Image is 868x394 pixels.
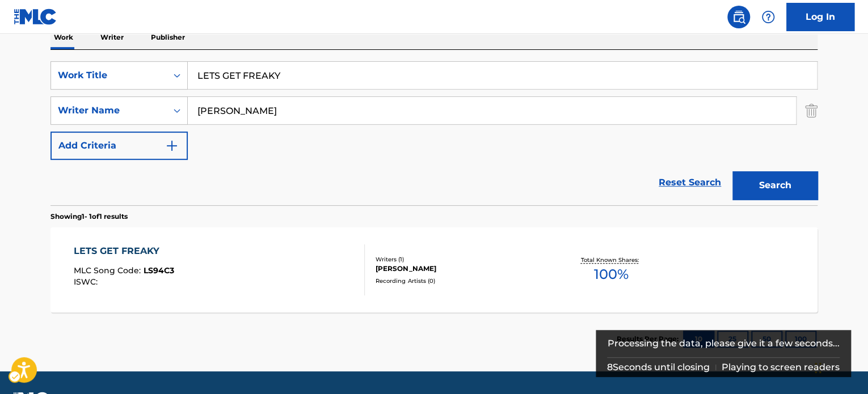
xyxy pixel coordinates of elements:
[50,211,128,222] p: Showing 1 - 1 of 1 results
[607,362,613,372] span: 8
[607,330,840,357] div: Processing the data, please give it a few seconds...
[165,139,179,152] img: 9d2ae6d4665cec9f34b9.svg
[593,264,628,285] span: 100 %
[97,26,127,49] p: Writer
[14,9,57,25] img: MLC Logo
[50,26,77,49] p: Work
[653,170,727,195] a: Reset Search
[74,265,144,276] span: MLC Song Code :
[74,244,174,258] div: LETS GET FREAKY
[58,69,160,82] div: Work Title
[50,227,818,312] a: LETS GET FREAKYMLC Song Code:LS94C3ISWC:Writers (1)[PERSON_NAME]Recording Artists (0)Total Known ...
[74,277,100,287] span: ISWC :
[376,255,547,264] div: Writers ( 1 )
[805,96,818,125] img: Delete Criterion
[761,10,775,24] img: help
[50,132,188,160] button: Add Criteria
[188,62,817,89] input: Search...
[732,171,818,200] button: Search
[580,256,641,264] p: Total Known Shares:
[188,97,796,124] input: Search...
[58,104,160,117] div: Writer Name
[786,3,854,31] a: Log In
[732,10,745,24] img: search
[144,265,174,276] span: LS94C3
[50,61,818,205] form: Search Form
[148,26,188,49] p: Publisher
[376,277,547,285] div: Recording Artists ( 0 )
[376,264,547,274] div: [PERSON_NAME]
